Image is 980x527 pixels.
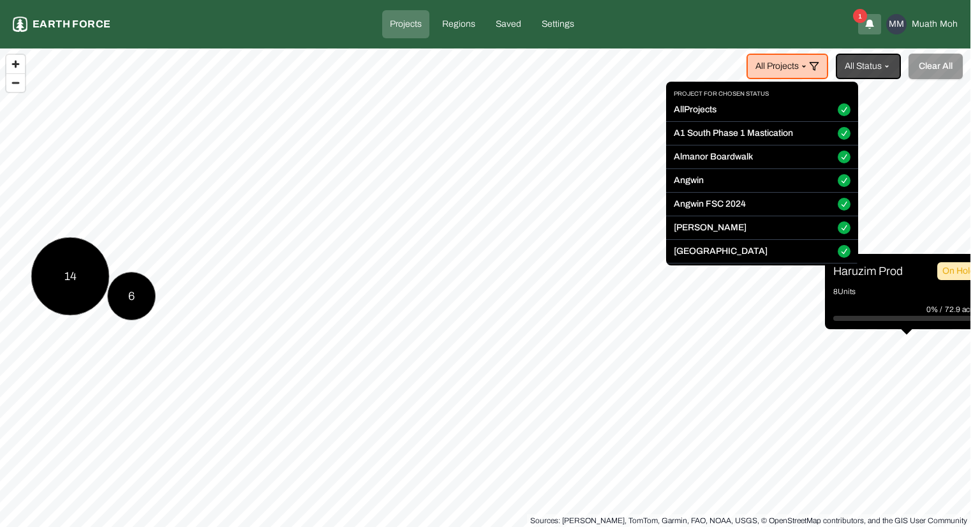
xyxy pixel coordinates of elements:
label: [GEOGRAPHIC_DATA] [674,245,768,258]
label: Almanor Boardwalk [674,151,753,163]
label: A1 South Phase 1 Mastication [674,127,793,140]
div: Sources: [PERSON_NAME], TomTom, Garmin, FAO, NOAA, USGS, © OpenStreetMap contributors, and the GI... [530,514,967,527]
div: All Projects [666,82,858,265]
label: Angwin [674,174,704,187]
button: Zoom out [6,73,25,92]
label: [PERSON_NAME] [674,221,746,234]
label: All Projects [674,103,716,116]
label: Angwin FSC 2024 [674,198,746,211]
button: Zoom in [6,55,25,73]
p: project for chosen status [666,89,858,103]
